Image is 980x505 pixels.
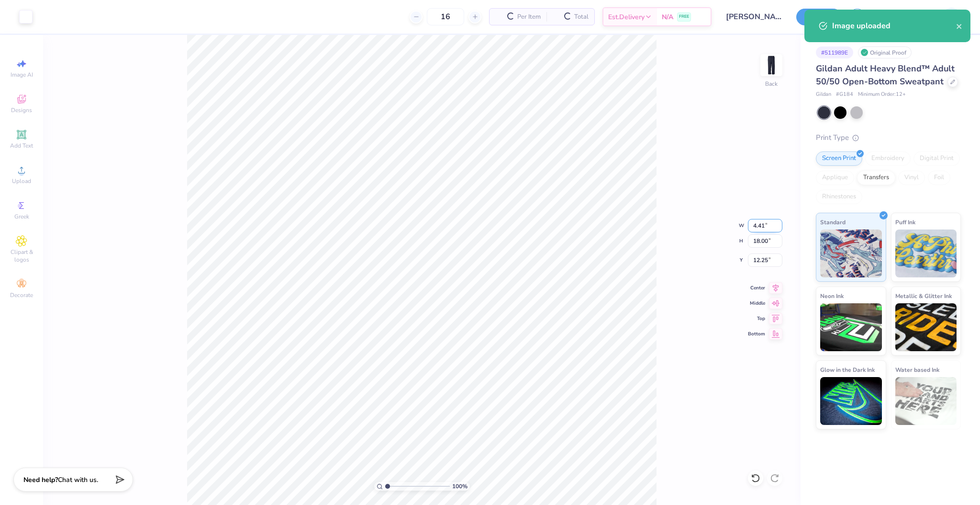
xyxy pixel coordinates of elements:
[748,315,765,322] span: Top
[748,285,765,291] span: Center
[765,80,778,88] div: Back
[895,291,952,301] span: Metallic & Glitter Ink
[10,291,33,299] span: Decorate
[820,230,882,277] img: Standard
[898,171,925,185] div: Vinyl
[14,213,29,220] span: Greek
[832,20,956,32] div: Image uploaded
[719,7,789,26] input: Untitled Design
[748,300,765,307] span: Middle
[816,46,853,58] div: # 511989E
[574,12,589,22] span: Total
[820,217,846,227] span: Standard
[820,291,844,301] span: Neon Ink
[662,12,673,22] span: N/A
[820,303,882,351] img: Neon Ink
[895,230,957,277] img: Puff Ink
[816,151,862,166] div: Screen Print
[11,71,33,79] span: Image AI
[12,177,31,185] span: Upload
[748,331,765,337] span: Bottom
[679,13,689,20] span: FREE
[58,475,98,484] span: Chat with us.
[820,365,875,375] span: Glow in the Dark Ink
[895,377,957,425] img: Water based Ink
[816,171,854,185] div: Applique
[836,91,853,99] span: # G184
[762,56,781,75] img: Back
[816,63,955,87] span: Gildan Adult Heavy Blend™ Adult 50/50 Open-Bottom Sweatpant
[816,132,961,143] div: Print Type
[816,91,831,99] span: Gildan
[895,217,915,227] span: Puff Ink
[517,12,541,22] span: Per Item
[913,151,960,166] div: Digital Print
[928,171,950,185] div: Foil
[820,377,882,425] img: Glow in the Dark Ink
[816,190,862,204] div: Rhinestones
[23,475,58,484] strong: Need help?
[895,365,939,375] span: Water based Ink
[895,303,957,351] img: Metallic & Glitter Ink
[10,142,33,149] span: Add Text
[857,171,895,185] div: Transfers
[858,91,906,99] span: Minimum Order: 12 +
[427,8,464,25] input: – –
[452,482,468,491] span: 100 %
[608,12,645,22] span: Est. Delivery
[796,9,842,25] button: Save
[956,20,963,32] button: close
[858,46,912,58] div: Original Proof
[865,151,911,166] div: Embroidery
[11,106,32,114] span: Designs
[5,248,38,264] span: Clipart & logos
